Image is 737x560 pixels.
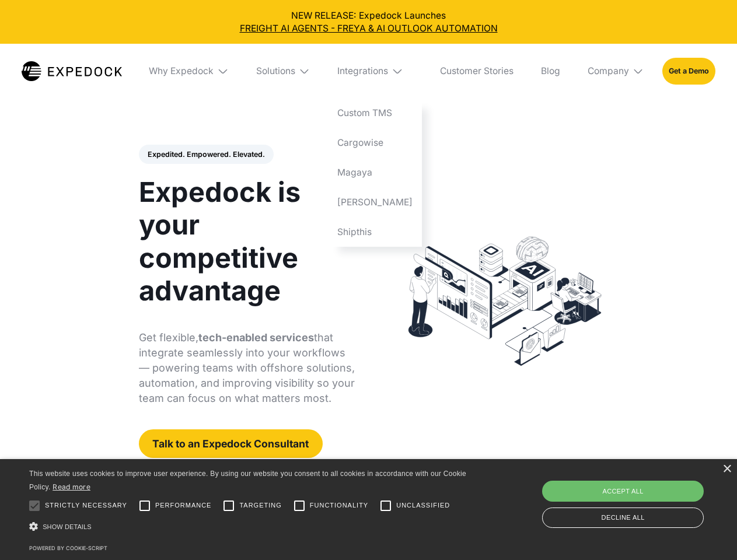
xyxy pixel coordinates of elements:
[9,22,728,35] a: FREIGHT AI AGENTS - FREYA & AI OUTLOOK AUTOMATION
[329,217,422,247] a: Shipthis
[149,65,214,77] div: Why Expedock
[198,331,314,344] strong: tech-enabled services
[329,187,422,217] a: [PERSON_NAME]
[155,501,212,510] span: Performance
[53,482,90,491] a: Read more
[396,501,450,510] span: Unclassified
[543,434,737,560] iframe: Chat Widget
[45,501,127,510] span: Strictly necessary
[431,44,522,99] a: Customer Stories
[29,545,107,551] a: Powered by cookie-script
[140,44,238,99] div: Why Expedock
[329,99,422,128] a: Custom TMS
[588,65,629,77] div: Company
[578,44,653,99] div: Company
[662,58,715,84] a: Get a Demo
[139,176,355,307] h1: Expedock is your competitive advantage
[310,501,368,510] span: Functionality
[256,65,295,77] div: Solutions
[43,523,92,530] span: Show details
[329,157,422,187] a: Magaya
[329,44,422,99] div: Integrations
[29,519,470,535] div: Show details
[9,9,728,35] div: NEW RELEASE: Expedock Launches
[247,44,319,99] div: Solutions
[329,99,422,247] nav: Integrations
[139,429,323,458] a: Talk to an Expedock Consultant
[139,330,355,406] p: Get flexible, that integrate seamlessly into your workflows — powering teams with offshore soluti...
[239,501,281,510] span: Targeting
[532,44,569,99] a: Blog
[29,470,466,491] span: This website uses cookies to improve user experience. By using our website you consent to all coo...
[329,128,422,158] a: Cargowise
[337,65,388,77] div: Integrations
